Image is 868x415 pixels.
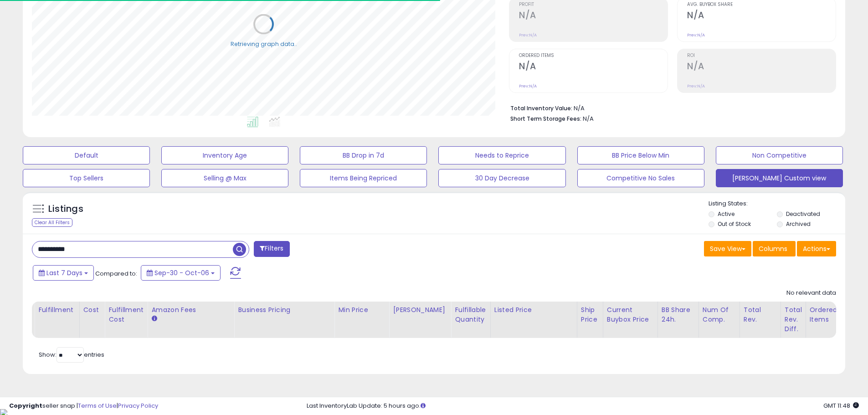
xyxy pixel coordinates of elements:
[161,146,288,164] button: Inventory Age
[510,104,572,112] b: Total Inventory Value:
[23,146,150,164] button: Default
[438,169,565,187] button: 30 Day Decrease
[161,169,288,187] button: Selling @ Max
[687,10,836,22] h2: N/A
[455,305,486,324] div: Fulfillable Quantity
[300,169,427,187] button: Items Being Repriced
[687,2,836,7] span: Avg. Buybox Share
[32,218,72,227] div: Clear All Filters
[786,220,811,228] label: Archived
[662,305,695,324] div: BB Share 24h.
[254,241,289,257] button: Filters
[39,350,104,359] span: Show: entries
[338,305,385,315] div: Min Price
[797,241,836,256] button: Actions
[46,268,82,277] span: Last 7 Days
[510,115,581,123] b: Short Term Storage Fees:
[581,305,599,324] div: Ship Price
[687,32,705,38] small: Prev: N/A
[519,32,537,38] small: Prev: N/A
[95,269,137,278] span: Compared to:
[607,305,654,324] div: Current Buybox Price
[38,305,75,315] div: Fulfillment
[151,315,157,323] small: Amazon Fees.
[785,305,802,334] div: Total Rev. Diff.
[519,2,668,7] span: Profit
[718,210,734,218] label: Active
[238,305,330,315] div: Business Pricing
[744,305,777,324] div: Total Rev.
[687,53,836,58] span: ROI
[703,305,736,324] div: Num of Comp.
[687,61,836,73] h2: N/A
[786,289,836,297] div: No relevant data
[307,402,859,410] div: Last InventoryLab Update: 5 hours ago.
[494,305,573,315] div: Listed Price
[151,305,230,315] div: Amazon Fees
[510,102,829,113] li: N/A
[33,265,94,281] button: Last 7 Days
[231,40,297,48] div: Retrieving graph data..
[108,305,144,324] div: Fulfillment Cost
[716,146,843,164] button: Non Competitive
[753,241,796,256] button: Columns
[716,169,843,187] button: [PERSON_NAME] Custom view
[9,401,42,410] strong: Copyright
[718,220,751,228] label: Out of Stock
[810,305,843,324] div: Ordered Items
[577,146,704,164] button: BB Price Below Min
[519,53,668,58] span: Ordered Items
[78,401,117,410] a: Terms of Use
[519,61,668,73] h2: N/A
[519,10,668,22] h2: N/A
[786,210,820,218] label: Deactivated
[823,401,859,410] span: 2025-10-14 11:48 GMT
[48,203,83,215] h5: Listings
[118,401,158,410] a: Privacy Policy
[519,83,537,89] small: Prev: N/A
[141,265,221,281] button: Sep-30 - Oct-06
[9,402,158,410] div: seller snap | |
[23,169,150,187] button: Top Sellers
[154,268,209,277] span: Sep-30 - Oct-06
[438,146,565,164] button: Needs to Reprice
[300,146,427,164] button: BB Drop in 7d
[393,305,447,315] div: [PERSON_NAME]
[583,114,594,123] span: N/A
[577,169,704,187] button: Competitive No Sales
[709,200,845,208] p: Listing States:
[704,241,751,256] button: Save View
[759,244,787,253] span: Columns
[83,305,101,315] div: Cost
[687,83,705,89] small: Prev: N/A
